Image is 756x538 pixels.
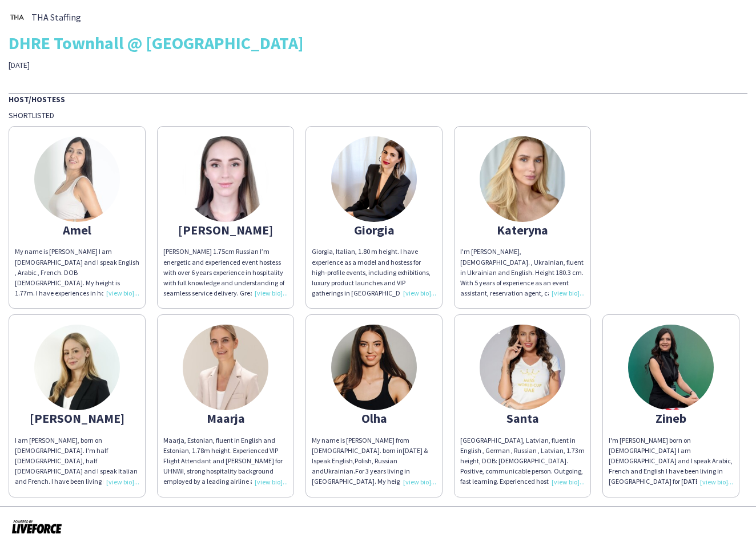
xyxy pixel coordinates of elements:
div: Kateryna [460,225,585,235]
img: thumb-63d0164d2fa80.jpg [480,325,565,410]
span: Russian and [312,456,397,475]
div: Maarja [163,413,288,423]
div: My name is [PERSON_NAME] I am [DEMOGRAPHIC_DATA] and I speak English , Arabic , French. DOB [DEMO... [15,246,139,298]
img: thumb-0b1c4840-441c-4cf7-bc0f-fa59e8b685e2..jpg [9,9,26,26]
div: Giorgia [312,225,436,235]
img: thumb-6819dc3398d8b.jpeg [183,325,268,410]
img: thumb-68a42ce4d990e.jpeg [34,325,120,410]
img: thumb-66b264d8949b5.jpeg [34,136,120,222]
div: Giorgia, Italian, 1.80 m height. I have experience as a model and hostess for high-profile events... [312,246,436,298]
div: [PERSON_NAME] [163,225,288,235]
div: Amel [15,225,139,235]
div: I'm [PERSON_NAME] born on [DEMOGRAPHIC_DATA] I am [DEMOGRAPHIC_DATA] and I speak Arabic, French a... [609,435,733,487]
div: DHRE Townhall @ [GEOGRAPHIC_DATA] [9,34,747,51]
img: thumb-8fa862a2-4ba6-4d8c-b812-4ab7bb08ac6d.jpg [628,325,714,410]
div: Zineb [609,413,733,423]
img: Powered by Liveforce [11,519,62,535]
img: thumb-167354389163c040d3eec95.jpeg [331,136,417,222]
div: Maarja, Estonian, fluent in English and Estonian, 1.78m height. Experienced VIP Flight Attendant ... [163,435,288,487]
span: My name is [PERSON_NAME] from [DEMOGRAPHIC_DATA]. born in [312,436,409,455]
div: Santa [460,413,585,423]
div: Host/Hostess [9,93,747,104]
div: [PERSON_NAME] 1.75cm Russian I’m energetic and experienced event hostess with over 6 years experi... [163,246,288,298]
div: I am [PERSON_NAME], born on [DEMOGRAPHIC_DATA]. I'm half [DEMOGRAPHIC_DATA], half [DEMOGRAPHIC_DA... [15,435,139,487]
div: I'm [PERSON_NAME], [DEMOGRAPHIC_DATA]. , Ukrainian, fluent in Ukrainian and English. Height 180.3... [460,246,585,298]
span: speak English, [313,456,355,465]
img: thumb-67c98d805fc58.jpeg [480,136,565,222]
div: [GEOGRAPHIC_DATA], Latvian, fluent in English , German , Russian , Latvian, 1.73m height, DOB: [D... [460,435,585,487]
div: [PERSON_NAME] [15,413,139,423]
span: Polish, [355,456,373,465]
img: thumb-62d470ed85d64.jpeg [331,325,417,410]
div: Shortlisted [9,110,747,120]
img: thumb-68c2cbf3dec2e.jpeg [183,136,268,222]
span: Ukrainian. [324,467,355,475]
div: [DATE] [9,60,267,70]
div: Olha [312,413,436,423]
span: THA Staffing [31,12,81,22]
